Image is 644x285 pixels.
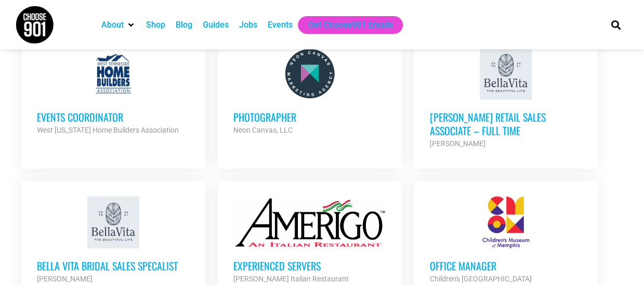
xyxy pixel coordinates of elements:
a: Shop [146,19,165,31]
a: About [101,19,124,31]
a: Blog [176,19,192,31]
a: Guides [203,19,229,31]
a: Photographer Neon Canvas, LLC [218,32,402,152]
strong: [PERSON_NAME] Italian Restaurant [233,275,349,283]
strong: [PERSON_NAME] [37,275,93,283]
a: Events Coordinator West [US_STATE] Home Builders Association [21,32,205,152]
div: Search [607,16,624,33]
strong: West [US_STATE] Home Builders Association [37,126,179,134]
h3: Office Manager [429,259,582,273]
h3: Events Coordinator [37,110,190,124]
h3: Photographer [233,110,386,124]
strong: Children's [GEOGRAPHIC_DATA] [429,275,531,283]
div: About [96,16,141,34]
a: Jobs [239,19,257,31]
a: Events [268,19,293,31]
h3: Bella Vita Bridal Sales Specalist [37,259,190,273]
h3: [PERSON_NAME] Retail Sales Associate – Full Time [429,110,582,137]
h3: Experienced Servers [233,259,386,273]
nav: Main nav [96,16,593,34]
strong: Neon Canvas, LLC [233,126,293,134]
strong: [PERSON_NAME] [429,139,485,148]
a: Get Choose901 Emails [308,19,392,31]
a: [PERSON_NAME] Retail Sales Associate – Full Time [PERSON_NAME] [414,32,598,165]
